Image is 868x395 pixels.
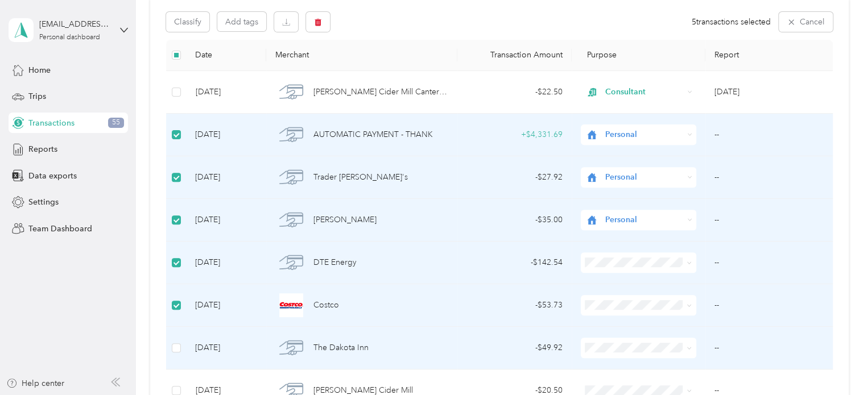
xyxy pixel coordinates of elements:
span: Transactions [28,117,75,129]
span: Personal [605,171,684,184]
div: - $35.00 [466,214,563,226]
span: Costco [313,299,339,311]
td: [DATE] [186,284,266,327]
span: 5 transactions selected [692,16,771,28]
img: The Dakota Inn [279,336,303,360]
td: -- [705,114,833,156]
button: Help center [6,377,64,389]
span: Trips [28,90,46,102]
span: Purpose [581,50,617,60]
td: Oct 2025 [705,71,833,114]
span: Home [28,64,51,76]
th: Transaction Amount [457,40,572,71]
td: -- [705,242,833,284]
div: - $53.73 [466,299,563,311]
span: 55 [108,118,124,128]
th: Report [705,40,833,71]
img: Trader Joe's [279,165,303,189]
span: Trader [PERSON_NAME]'s [313,171,408,184]
td: [DATE] [186,71,266,114]
span: Consultant [605,86,684,98]
button: Add tags [217,12,266,31]
span: DTE Energy [313,256,357,269]
div: - $22.50 [466,86,563,98]
span: Personal [605,128,684,141]
button: Classify [166,12,209,32]
td: -- [705,327,833,369]
td: [DATE] [186,156,266,199]
div: + $4,331.69 [466,128,563,141]
div: - $49.92 [466,342,563,354]
img: Costco [279,293,303,317]
div: - $27.92 [466,171,563,184]
th: Merchant [266,40,457,71]
img: Lowe's [279,208,303,232]
img: AUTOMATIC PAYMENT - THANK [279,123,303,147]
div: Personal dashboard [39,34,100,41]
span: Reports [28,143,57,155]
span: AUTOMATIC PAYMENT - THANK [313,128,433,141]
iframe: Everlance-gr Chat Button Frame [804,331,868,395]
img: Yates Cider Mill Canterbu [279,80,303,104]
td: [DATE] [186,199,266,242]
div: - $142.54 [466,256,563,269]
button: Cancel [779,12,833,32]
span: Team Dashboard [28,223,92,235]
td: [DATE] [186,242,266,284]
th: Date [186,40,266,71]
span: Data exports [28,170,77,182]
span: Settings [28,196,59,208]
span: The Dakota Inn [313,342,369,354]
td: -- [705,284,833,327]
td: [DATE] [186,327,266,369]
img: DTE Energy [279,251,303,275]
div: [EMAIL_ADDRESS][DOMAIN_NAME] [39,18,110,30]
td: [DATE] [186,114,266,156]
span: Personal [605,214,684,226]
td: -- [705,156,833,199]
span: [PERSON_NAME] Cider Mill Canterbu [313,86,448,98]
td: -- [705,199,833,242]
span: [PERSON_NAME] [313,214,377,226]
